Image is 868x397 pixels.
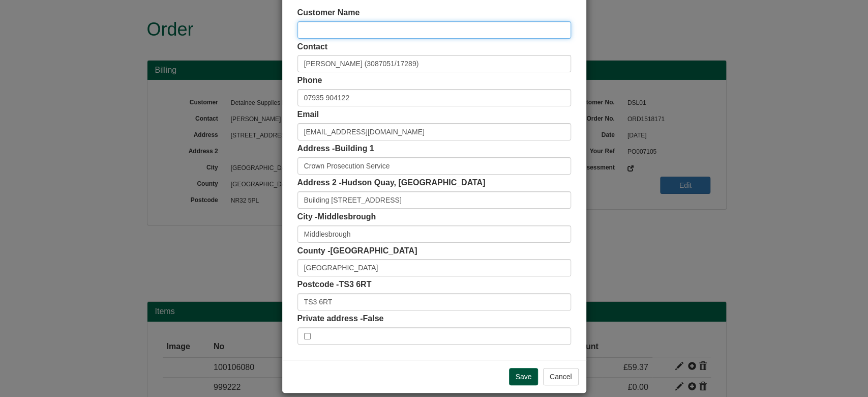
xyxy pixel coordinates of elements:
[342,178,486,187] span: Hudson Quay, [GEOGRAPHIC_DATA]
[297,41,328,53] label: Contact
[363,314,383,323] span: False
[297,75,322,87] label: Phone
[297,211,376,223] label: City -
[297,7,360,19] label: Customer Name
[543,368,579,385] button: Cancel
[330,246,417,255] span: [GEOGRAPHIC_DATA]
[318,212,376,221] span: Middlesbrough
[339,280,371,289] span: TS3 6RT
[297,177,486,189] label: Address 2 -
[297,245,417,257] label: County -
[297,279,372,291] label: Postcode -
[509,368,538,385] input: Save
[297,109,319,121] label: Email
[297,313,384,325] label: Private address -
[297,143,374,155] label: Address -
[335,144,374,153] span: Building 1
